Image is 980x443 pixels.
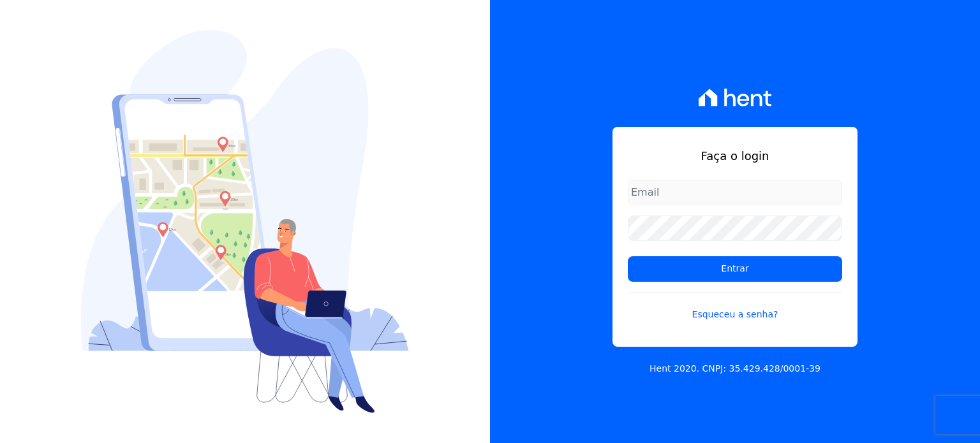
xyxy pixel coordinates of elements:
[81,30,409,413] img: Login
[628,180,842,205] input: Email
[628,147,842,164] h1: Faça o login
[628,256,842,282] input: Entrar
[628,292,842,321] a: Esqueceu a senha?
[650,362,820,375] p: Hent 2020. CNPJ: 35.429.428/0001-39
